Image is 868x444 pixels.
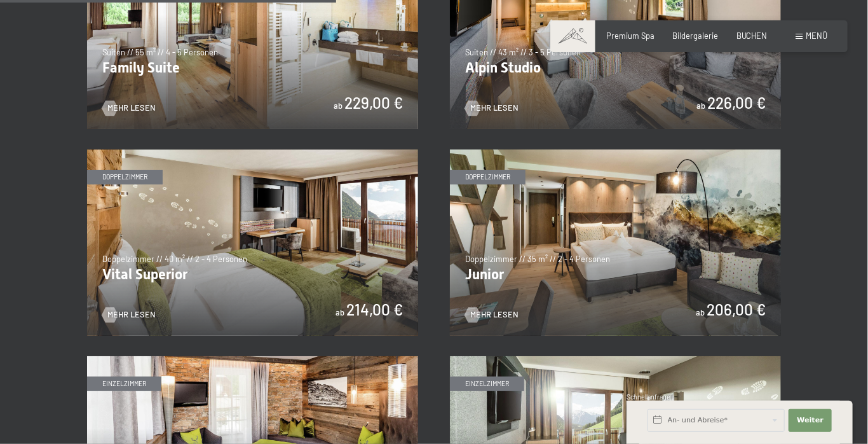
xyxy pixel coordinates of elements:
a: Premium Spa [607,31,655,41]
a: Mehr Lesen [465,102,519,114]
span: Menü [806,31,827,41]
span: Mehr Lesen [107,309,156,321]
a: Single Superior [450,356,781,363]
img: Junior [450,149,781,336]
span: Schnellanfrage [627,393,670,401]
a: Mehr Lesen [102,102,156,114]
span: Weiter [797,415,824,426]
span: Mehr Lesen [470,102,519,114]
button: Weiter [789,409,832,432]
span: Mehr Lesen [107,102,156,114]
a: Junior [450,149,781,156]
a: BUCHEN [736,31,768,41]
a: Single Alpin [87,356,418,363]
a: Bildergalerie [673,31,719,41]
a: Vital Superior [87,149,418,156]
a: Mehr Lesen [102,309,156,321]
img: Vital Superior [87,149,418,336]
span: Mehr Lesen [470,309,519,321]
a: Mehr Lesen [465,309,519,321]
